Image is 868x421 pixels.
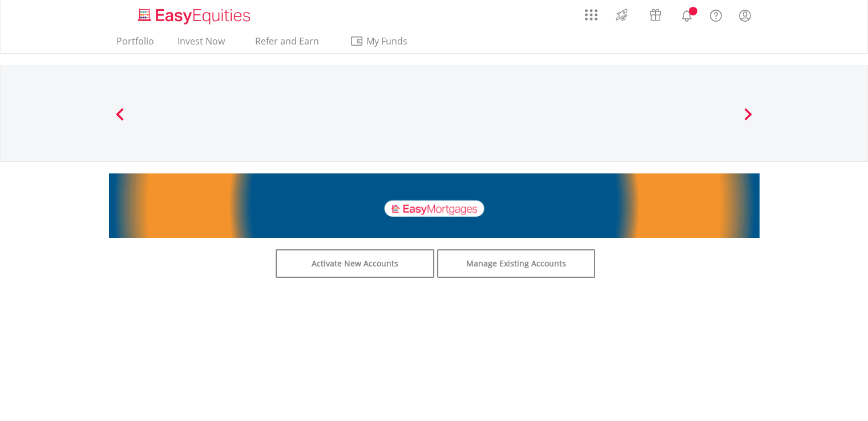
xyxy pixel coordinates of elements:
[437,249,596,278] a: Manage Existing Accounts
[134,3,255,26] a: Home page
[255,35,319,47] span: Refer and Earn
[109,173,760,238] img: EasyMortage Promotion Banner
[244,35,331,53] a: Refer and Earn
[578,3,605,21] a: AppsGrid
[173,35,229,53] a: Invest Now
[585,9,597,21] img: grid-menu-icon.svg
[276,249,434,278] a: Activate New Accounts
[612,6,631,24] img: thrive-v2.svg
[701,3,730,26] a: FAQ's and Support
[350,34,425,48] span: My Funds
[730,3,760,28] a: My Profile
[646,6,665,24] img: vouchers-v2.svg
[639,3,672,24] a: Vouchers
[672,3,701,26] a: Notifications
[136,7,255,26] img: EasyEquities_Logo.png
[112,35,159,53] a: Portfolio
